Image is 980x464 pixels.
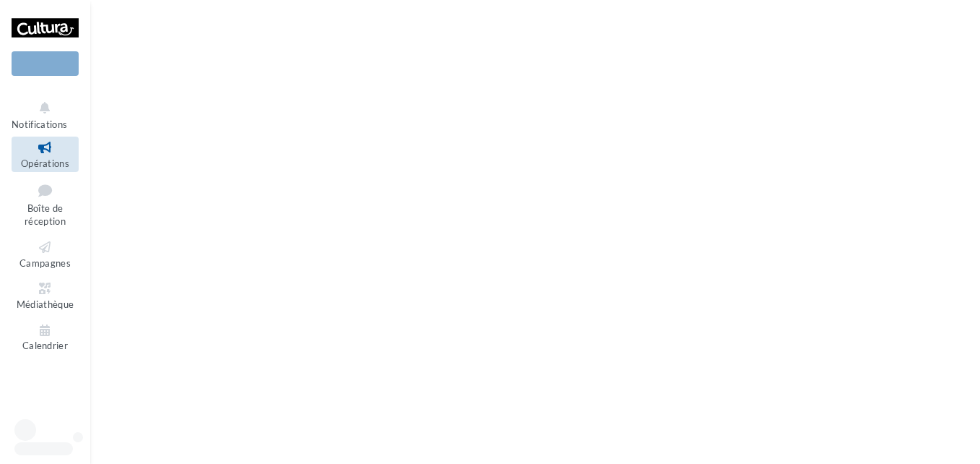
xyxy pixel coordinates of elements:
a: Médiathèque [12,278,79,313]
a: Calendrier [12,319,79,355]
a: Opérations [12,137,79,172]
a: Campagnes [12,236,79,272]
span: Boîte de réception [25,202,66,228]
span: Médiathèque [17,298,74,310]
span: Calendrier [22,340,68,352]
div: Nouvelle campagne [12,51,79,76]
span: Opérations [21,158,69,169]
span: Notifications [12,119,67,130]
a: Boîte de réception [12,178,79,231]
span: Campagnes [19,257,71,269]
